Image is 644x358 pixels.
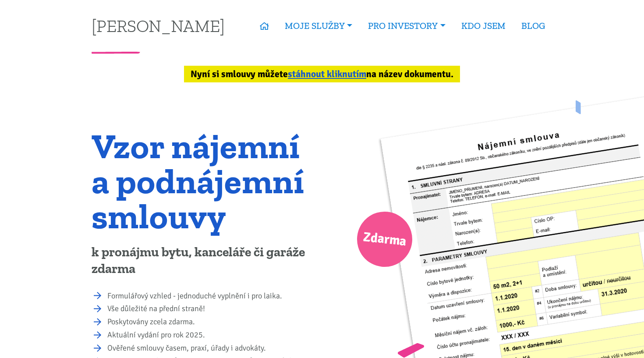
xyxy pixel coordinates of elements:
[107,329,316,341] li: Aktuální vydání pro rok 2025.
[184,66,460,82] div: Nyní si smlouvy můžete na název dokumentu.
[288,68,366,80] a: stáhnout kliknutím
[92,244,316,277] p: k pronájmu bytu, kanceláře či garáže zdarma
[92,128,316,234] h1: Vzor nájemní a podnájemní smlouvy
[107,342,316,354] li: Ověřené smlouvy časem, praxí, úřady i advokáty.
[277,16,360,36] a: MOJE SLUŽBY
[360,16,453,36] a: PRO INVESTORY
[92,17,225,34] a: [PERSON_NAME]
[107,316,316,328] li: Poskytovány zcela zdarma.
[362,226,407,253] span: Zdarma
[107,290,316,302] li: Formulářový vzhled - jednoduché vyplnění i pro laika.
[513,16,553,36] a: BLOG
[107,303,316,315] li: Vše důležité na přední straně!
[453,16,513,36] a: KDO JSEM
